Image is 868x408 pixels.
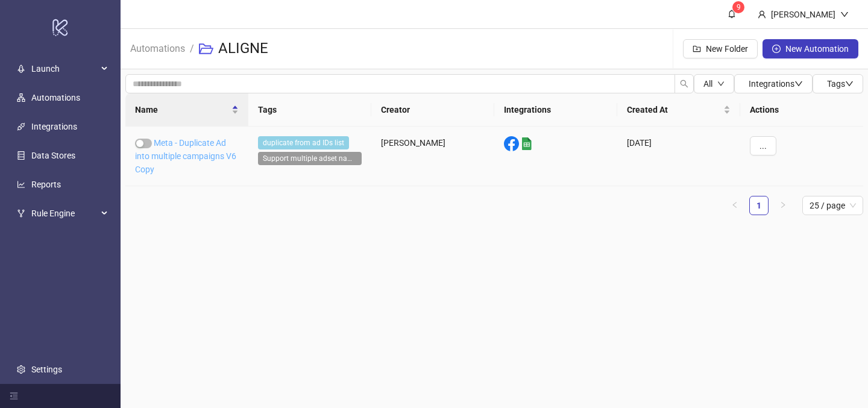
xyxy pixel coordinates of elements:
[749,196,769,215] li: 1
[694,74,734,93] button: Alldown
[773,196,793,215] button: right
[772,45,781,53] span: plus-circle
[763,39,858,58] button: New Automation
[737,3,741,11] span: 9
[10,392,18,400] span: menu-fold
[494,93,617,127] th: Integrations
[31,57,98,81] span: Launch
[371,127,494,186] div: [PERSON_NAME]
[17,210,25,218] span: fork
[218,39,268,58] h3: ALIGNE
[258,152,362,165] span: Support multiple adset names
[617,93,740,127] th: Created At
[31,151,75,161] a: Data Stores
[125,93,248,127] th: Name
[683,39,758,58] button: New Folder
[31,202,98,226] span: Rule Engine
[766,8,840,21] div: [PERSON_NAME]
[31,180,61,190] a: Reports
[190,30,194,68] li: /
[706,44,748,54] span: New Folder
[740,93,863,127] th: Actions
[371,93,494,127] th: Creator
[750,136,776,155] button: ...
[135,138,236,174] a: Meta - Duplicate Ad into multiple campaigns V6 Copy
[728,10,736,18] span: bell
[734,74,813,93] button: Integrationsdown
[725,196,744,215] button: left
[785,44,849,54] span: New Automation
[627,103,721,116] span: Created At
[758,10,766,19] span: user
[680,80,688,88] span: search
[731,201,738,209] span: left
[794,80,803,88] span: down
[749,79,803,89] span: Integrations
[248,93,371,127] th: Tags
[617,127,740,186] div: [DATE]
[810,196,856,215] span: 25 / page
[31,365,62,374] a: Settings
[31,93,80,103] a: Automations
[773,196,793,215] li: Next Page
[199,42,213,56] span: folder-open
[845,80,854,88] span: down
[827,79,854,89] span: Tags
[31,122,77,132] a: Integrations
[732,1,744,13] sup: 9
[813,74,863,93] button: Tagsdown
[17,65,25,74] span: rocket
[802,196,863,215] div: Page Size
[703,79,712,89] span: All
[717,80,725,87] span: down
[128,41,187,54] a: Automations
[725,196,744,215] li: Previous Page
[759,141,767,151] span: ...
[135,103,229,116] span: Name
[750,196,768,215] a: 1
[693,45,701,53] span: folder-add
[779,201,787,209] span: right
[258,136,349,149] span: duplicate from ad IDs list
[840,10,849,19] span: down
